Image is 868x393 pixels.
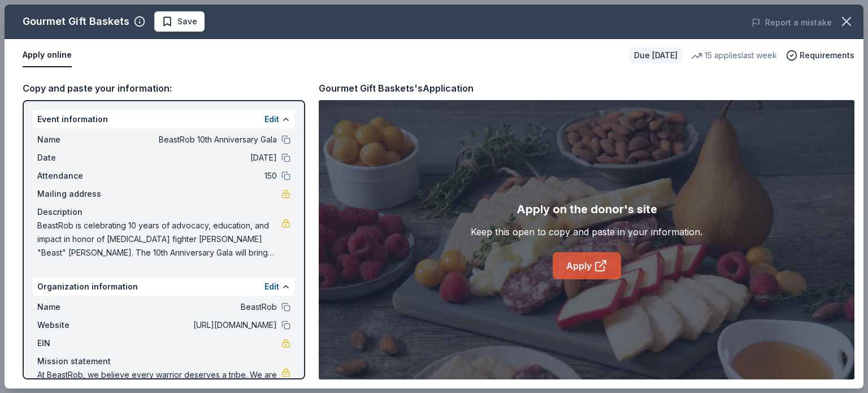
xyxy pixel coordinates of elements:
div: Due [DATE] [630,47,682,63]
span: Attendance [37,169,113,183]
button: Edit [264,280,279,293]
div: 15 applies last week [691,49,777,62]
span: Website [37,318,113,332]
span: 150 [113,169,277,183]
div: Event information [33,110,295,128]
div: Keep this open to copy and paste in your information. [471,225,702,239]
div: Gourmet Gift Baskets's Application [319,81,474,96]
span: Save [177,15,197,28]
span: Date [37,151,113,165]
span: BeastRob is celebrating 10 years of advocacy, education, and impact in honor of [MEDICAL_DATA] fi... [37,219,281,260]
a: Apply [553,252,621,279]
span: [DATE] [113,151,277,165]
button: Save [154,11,205,32]
span: BeastRob [113,300,277,314]
button: Report a mistake [752,16,832,29]
span: Name [37,133,113,146]
span: EIN [37,336,113,350]
div: Gourmet Gift Baskets [23,12,129,31]
button: Edit [264,113,279,126]
div: Description [37,205,290,219]
div: Organization information [33,278,295,296]
button: Requirements [786,49,854,62]
span: Mailing address [37,187,113,201]
div: Mission statement [37,355,290,368]
span: Name [37,300,113,314]
div: Apply on the donor's site [517,200,657,218]
div: Copy and paste your information: [23,81,305,96]
span: [URL][DOMAIN_NAME] [113,318,277,332]
span: Requirements [800,49,854,62]
button: Apply online [23,44,72,67]
span: BeastRob 10th Anniversary Gala [113,133,277,146]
